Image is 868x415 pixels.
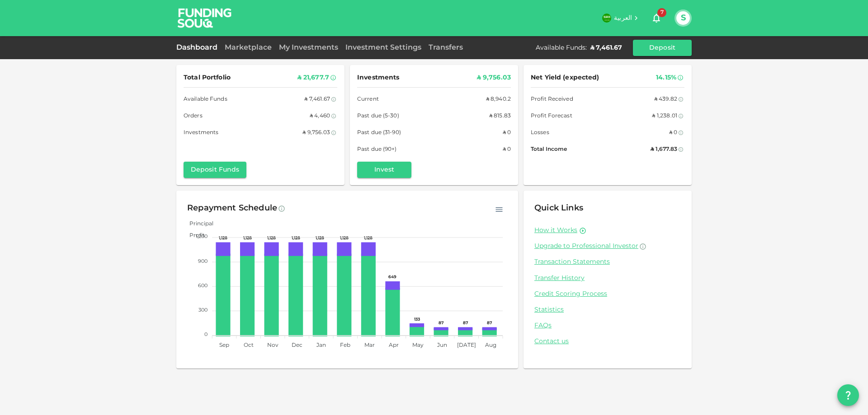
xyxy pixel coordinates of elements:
div: Available Funds : [536,43,587,52]
tspan: 0 [204,332,208,337]
div: ʢ 1,677.83 [651,145,677,154]
a: Investment Settings [342,44,425,51]
button: Deposit [633,40,692,56]
div: Repayment Schedule [187,201,277,216]
a: Statistics [534,306,681,314]
a: Contact us [534,337,681,346]
button: Deposit Funds [184,162,246,178]
a: Credit Scoring Process [534,290,681,298]
div: ʢ 9,756.03 [302,128,330,138]
span: Orders [184,112,203,121]
a: FAQs [534,322,681,330]
button: question [837,384,859,406]
div: ʢ 0 [503,128,511,138]
span: Upgrade to Professional Investor [534,243,638,249]
a: How it Works [534,226,577,235]
span: Total Portfolio [184,72,231,84]
a: Dashboard [176,44,221,51]
div: 14.15% [656,72,676,84]
div: ʢ 9,756.03 [477,72,511,84]
div: ʢ 7,461.67 [590,43,622,52]
button: 7 [647,9,665,27]
span: Profit [183,233,205,238]
span: Principal [183,221,213,227]
div: ʢ 7,461.67 [304,95,330,104]
span: Investments [357,72,399,84]
tspan: Aug [485,343,496,348]
tspan: [DATE] [457,343,476,348]
a: Transaction Statements [534,258,681,266]
tspan: Oct [244,343,254,348]
tspan: May [412,343,424,348]
span: Available Funds [184,95,227,104]
a: Transfers [425,44,467,51]
div: ʢ 4,460 [310,112,330,121]
tspan: Jun [437,343,447,348]
tspan: Sep [219,343,229,348]
a: Marketplace [221,44,275,51]
span: Past due (5-30) [357,112,399,121]
span: 7 [657,8,666,17]
a: Upgrade to Professional Investor [534,242,681,251]
div: ʢ 439.82 [654,95,677,104]
button: S [676,11,690,25]
tspan: 1,200 [196,234,208,239]
div: ʢ 8,940.2 [486,95,511,104]
div: ʢ 21,677.7 [297,72,329,84]
div: ʢ 0 [503,145,511,154]
tspan: Jan [316,343,326,348]
img: flag-sa.b9a346574cdc8950dd34b50780441f57.svg [602,14,611,23]
tspan: Feb [340,343,350,348]
div: ʢ 0 [669,128,677,138]
tspan: Mar [364,343,375,348]
tspan: Nov [267,343,278,348]
span: Losses [531,128,549,138]
span: Total Income [531,145,567,154]
span: Profit Received [531,95,573,104]
a: Transfer History [534,274,681,283]
div: ʢ 1,238.01 [652,112,677,121]
tspan: 300 [198,308,208,312]
tspan: 600 [198,284,208,288]
tspan: 900 [198,259,208,264]
span: Investments [184,128,218,138]
a: My Investments [275,44,342,51]
div: ʢ 815.83 [489,112,511,121]
span: Current [357,95,379,104]
span: Quick Links [534,204,583,212]
tspan: Apr [389,343,399,348]
span: Profit Forecast [531,112,572,121]
span: Past due (90+) [357,145,397,154]
button: Invest [357,162,411,178]
span: Net Yield (expected) [531,72,599,84]
span: العربية [614,15,632,21]
span: Past due (31-90) [357,128,401,138]
tspan: Dec [292,343,302,348]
